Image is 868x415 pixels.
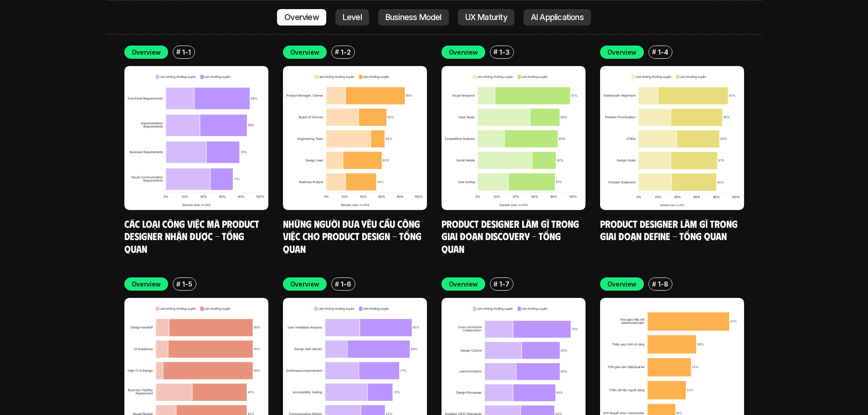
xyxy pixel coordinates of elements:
p: 1-2 [341,47,350,57]
p: 1-3 [499,47,509,57]
a: AI Applications [524,9,591,26]
p: 1-4 [658,47,668,57]
a: Những người đưa yêu cầu công việc cho Product Design - Tổng quan [283,217,424,255]
h6: # [493,48,498,55]
a: Level [335,9,369,26]
a: Các loại công việc mà Product Designer nhận được - Tổng quan [124,217,262,255]
p: 1-1 [182,47,190,57]
p: UX Maturity [465,13,507,22]
p: Overview [132,279,161,289]
h6: # [335,281,339,287]
p: Overview [607,279,637,289]
a: Product Designer làm gì trong giai đoạn Discovery - Tổng quan [442,217,581,255]
h6: # [176,281,180,287]
a: Business Model [378,9,449,26]
a: Overview [277,9,326,26]
p: Business Model [385,13,442,22]
h6: # [176,48,180,55]
h6: # [335,48,339,55]
h6: # [652,281,656,287]
p: AI Applications [531,13,584,22]
h6: # [493,281,498,287]
p: 1-7 [499,279,509,289]
p: Overview [132,47,161,57]
a: UX Maturity [458,9,514,26]
a: Product Designer làm gì trong giai đoạn Define - Tổng quan [600,217,740,242]
p: Overview [284,13,319,22]
p: 1-5 [182,279,192,289]
p: 1-6 [341,279,351,289]
p: Overview [290,47,320,57]
p: 1-8 [658,279,668,289]
p: Overview [290,279,320,289]
p: Overview [449,47,478,57]
h6: # [652,48,656,55]
p: Level [343,13,362,22]
p: Overview [607,47,637,57]
p: Overview [449,279,478,289]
